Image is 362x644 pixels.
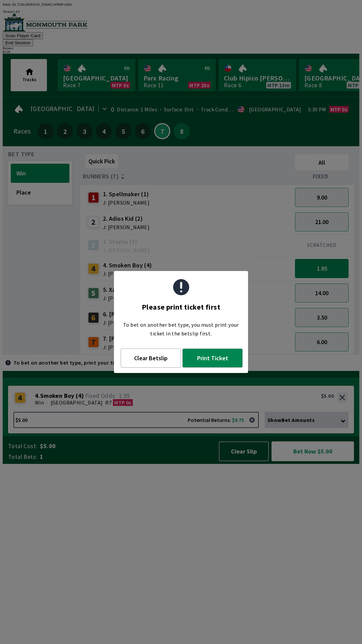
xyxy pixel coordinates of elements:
span: Print Ticket [191,354,234,362]
span: Clear Betslip [129,354,173,362]
button: Clear Betslip [121,348,181,368]
button: Print Ticket [182,348,243,368]
div: To bet on another bet type, you must print your ticket in the betslip first. [114,315,248,343]
div: Please print ticket first [142,299,220,315]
